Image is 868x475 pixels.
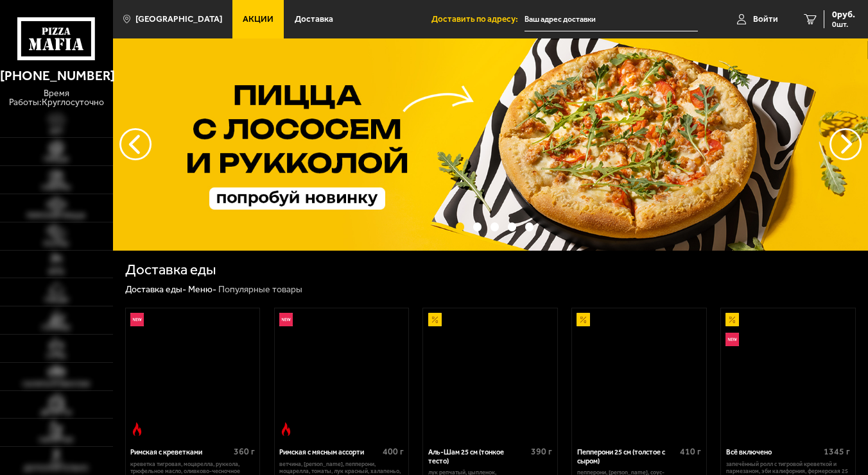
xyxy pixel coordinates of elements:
a: АкционныйПепперони 25 см (толстое с сыром) [572,308,706,440]
span: Акции [243,15,273,24]
div: Аль-Шам 25 см (тонкое тесто) [428,448,528,465]
button: точки переключения [456,222,465,231]
button: точки переключения [473,222,482,231]
button: предыдущий [829,128,862,160]
span: 0 руб. [832,10,855,19]
a: Доставка еды- [125,284,186,295]
img: Новинка [130,313,144,326]
a: НовинкаОстрое блюдоРимская с мясным ассорти [275,308,409,440]
span: 390 г [531,446,552,457]
img: Новинка [279,313,293,326]
button: точки переключения [525,222,534,231]
img: Острое блюдо [279,422,293,436]
span: Доставка [295,15,333,24]
a: НовинкаОстрое блюдоРимская с креветками [126,308,260,440]
img: Акционный [725,313,739,326]
span: 1345 г [824,446,850,457]
div: Всё включено [726,448,820,457]
div: Популярные товары [218,284,302,296]
button: точки переключения [508,222,517,231]
img: Акционный [428,313,442,326]
div: Римская с мясным ассорти [279,448,379,457]
div: Пепперони 25 см (толстое с сыром) [577,448,677,465]
img: Острое блюдо [130,422,144,436]
button: точки переключения [490,222,499,231]
div: Римская с креветками [130,448,230,457]
span: 360 г [234,446,255,457]
span: 410 г [680,446,701,457]
span: 400 г [383,446,404,457]
span: 0 шт. [832,21,855,28]
input: Ваш адрес доставки [525,8,698,31]
span: Доставить по адресу: [431,15,525,24]
a: АкционныйАль-Шам 25 см (тонкое тесто) [423,308,557,440]
a: АкционныйНовинкаВсё включено [721,308,855,440]
img: Новинка [725,333,739,346]
span: [GEOGRAPHIC_DATA] [135,15,222,24]
img: Акционный [577,313,590,326]
button: следующий [119,128,152,160]
a: Меню- [188,284,216,295]
h1: Доставка еды [125,263,216,278]
span: Войти [753,15,778,24]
